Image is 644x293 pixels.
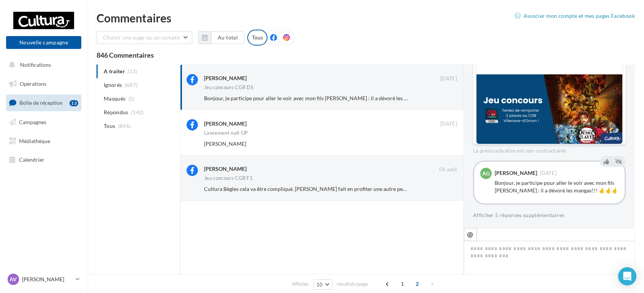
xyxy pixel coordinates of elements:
span: Médiathèque [19,137,50,144]
span: Bonjour, je participe pour aller le voir avec mon fils [PERSON_NAME] : il a dévoré les mangas!!! 🤞🤞🤞 [204,95,448,101]
button: @ [464,228,477,241]
span: Tous [104,122,115,130]
div: La prévisualisation est non-contractuelle [473,145,626,154]
div: [PERSON_NAME] [204,165,247,173]
div: Jeu concours CGR DS [204,85,253,90]
i: @ [467,231,474,238]
button: Nouvelle campagne [6,36,81,49]
span: (687) [125,82,138,88]
span: Boîte de réception [19,99,63,106]
span: [DATE] [540,171,557,176]
button: 10 [313,279,332,290]
div: Tous [247,30,267,46]
div: [PERSON_NAME] [204,74,247,82]
a: Campagnes [5,114,83,130]
span: Masqués [104,95,125,102]
span: Calendrier [19,156,44,163]
div: Lancement nuit OP [204,131,248,135]
span: résultats/page [337,280,368,288]
button: Au total [211,31,244,44]
span: (5) [128,96,135,102]
div: Open Intercom Messenger [618,267,636,285]
button: Choisir une page ou un compte [97,31,192,44]
span: 10 [316,282,323,288]
p: [PERSON_NAME] [22,276,73,283]
span: Afficher [292,280,309,288]
span: Cultura Bègles cela va être compliqué. [PERSON_NAME] fait en profiter une autre personne. [204,186,420,192]
button: Au total [198,31,244,44]
a: Médiathèque [5,133,83,149]
span: [DATE] [440,121,457,128]
div: [PERSON_NAME] [204,120,247,128]
span: [PERSON_NAME] [204,140,246,147]
button: Notifications [5,57,80,73]
a: Associer mon compte et mes pages Facebook [514,11,635,20]
span: Notifications [20,61,51,68]
span: [DATE] [440,76,457,82]
span: AV [10,276,17,283]
span: Campagnes [19,119,46,125]
span: Répondus [104,109,128,116]
div: Bonjour, je participe pour aller le voir avec mon fils [PERSON_NAME] : il a dévoré les mangas!!! 🤞🤞🤞 [495,179,619,194]
span: 06 août [439,166,457,173]
span: AG [482,170,490,177]
a: Calendrier [5,152,83,168]
button: Afficher 5 réponses supplémentaires [473,211,564,220]
a: Opérations [5,76,83,92]
span: 2 [411,278,423,290]
span: Opérations [20,80,46,87]
div: [PERSON_NAME] [495,170,537,176]
a: AV [PERSON_NAME] [6,272,81,287]
span: (142) [131,109,144,115]
a: Boîte de réception13 [5,95,83,111]
span: 1 [396,278,408,290]
span: Ignorés [104,81,122,89]
div: Commentaires [97,12,635,24]
span: Choisir une page ou un compte [103,34,180,41]
div: Jeu concours CGR F1 [204,176,253,181]
div: 846 Commentaires [97,52,635,58]
div: 13 [70,100,78,106]
span: (846) [118,123,131,129]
